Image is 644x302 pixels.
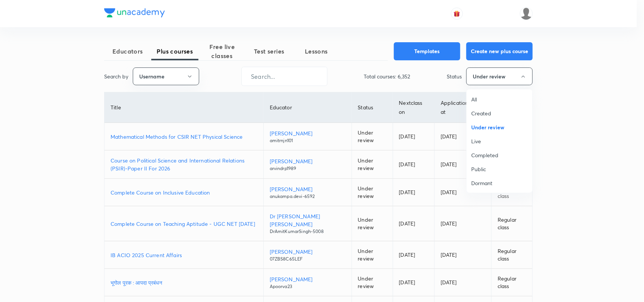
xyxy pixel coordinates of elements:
[471,95,528,103] span: All
[471,109,528,117] span: Created
[471,137,528,145] span: Live
[471,165,528,173] span: Public
[471,179,528,187] span: Dormant
[471,151,528,159] span: Completed
[471,123,528,131] span: Under review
